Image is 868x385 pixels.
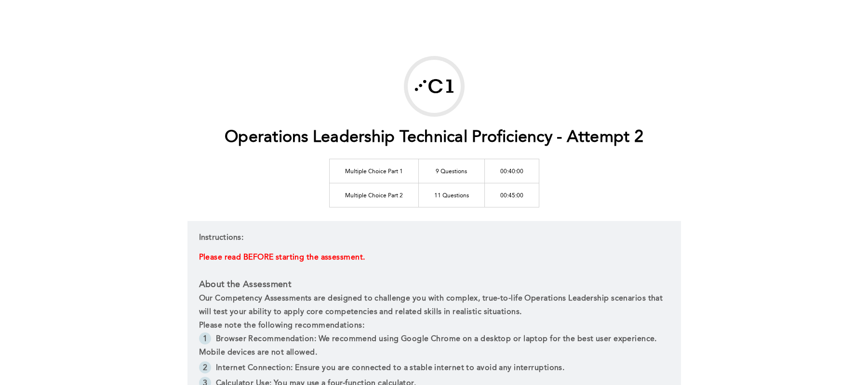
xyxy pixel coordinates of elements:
span: Browser Recommendation: We recommend using Google Chrome on a desktop or laptop for the best user... [199,335,659,357]
strong: About the Assessment [199,280,292,289]
td: Multiple Choice Part 1 [329,159,418,183]
td: 00:40:00 [484,159,539,183]
span: Please read BEFORE starting the assessment. [199,254,365,261]
img: Correlation One [408,60,461,113]
span: Internet Connection: Ensure you are connected to a stable internet to avoid any interruptions. [216,364,564,372]
h1: Operations Leadership Technical Proficiency - Attempt 2 [225,128,643,148]
td: 11 Questions [418,183,484,207]
td: 00:45:00 [484,183,539,207]
td: Multiple Choice Part 2 [329,183,418,207]
span: Our Competency Assessments are designed to challenge you with complex, true-to-life Operations Le... [199,295,665,316]
td: 9 Questions [418,159,484,183]
span: Please note the following recommendations: [199,322,364,330]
